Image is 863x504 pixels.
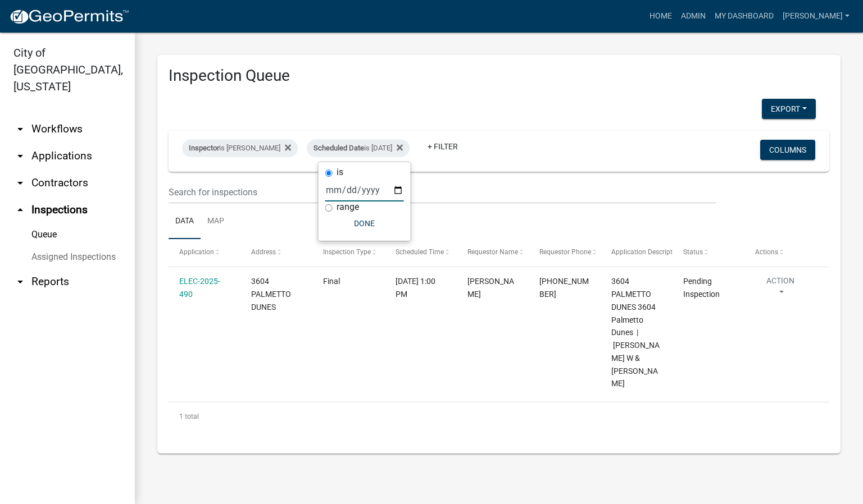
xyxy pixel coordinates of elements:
[169,181,716,204] input: Search for inspections
[189,144,219,152] span: Inspector
[673,239,744,266] datatable-header-cell: Status
[179,277,220,299] a: ELEC-2025-490
[169,204,201,240] a: Data
[13,176,27,190] i: arrow_drop_down
[251,248,276,256] span: Address
[396,248,444,256] span: Scheduled Time
[762,99,816,119] button: Export
[456,239,528,266] datatable-header-cell: Requestor Name
[601,239,673,266] datatable-header-cell: Application Description
[384,239,456,266] datatable-header-cell: Scheduled Time
[169,402,829,430] div: 1 total
[169,239,240,266] datatable-header-cell: Application
[201,204,231,240] a: Map
[676,6,710,27] a: Admin
[13,122,27,136] i: arrow_drop_down
[251,277,291,311] span: 3604 PALMETTO DUNES
[419,136,467,157] a: + Filter
[314,144,364,152] span: Scheduled Date
[539,277,589,299] span: 812-284-2359
[683,277,720,299] span: Pending Inspection
[323,248,371,256] span: Inspection Type
[13,149,27,163] i: arrow_drop_down
[337,203,359,212] label: range
[396,275,446,301] div: [DATE] 1:00 PM
[645,6,676,27] a: Home
[169,66,829,85] h3: Inspection Queue
[611,277,660,388] span: 3604 PALMETTO DUNES 3604 Palmetto Dunes | Carlson Clifford W & Kathy
[467,248,518,256] span: Requestor Name
[755,275,806,303] button: Action
[755,248,778,256] span: Actions
[312,239,384,266] datatable-header-cell: Inspection Type
[325,213,404,233] button: Done
[744,239,816,266] datatable-header-cell: Actions
[182,139,298,157] div: is [PERSON_NAME]
[539,248,591,256] span: Requestor Phone
[240,239,312,266] datatable-header-cell: Address
[467,277,514,299] span: Kent Abell
[307,139,410,157] div: is [DATE]
[710,6,778,27] a: My Dashboard
[13,203,27,217] i: arrow_drop_up
[760,140,815,160] button: Columns
[323,277,340,286] span: Final
[337,168,343,177] label: is
[13,275,27,288] i: arrow_drop_down
[683,248,703,256] span: Status
[778,6,854,27] a: [PERSON_NAME]
[529,239,601,266] datatable-header-cell: Requestor Phone
[179,248,214,256] span: Application
[611,248,682,256] span: Application Description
